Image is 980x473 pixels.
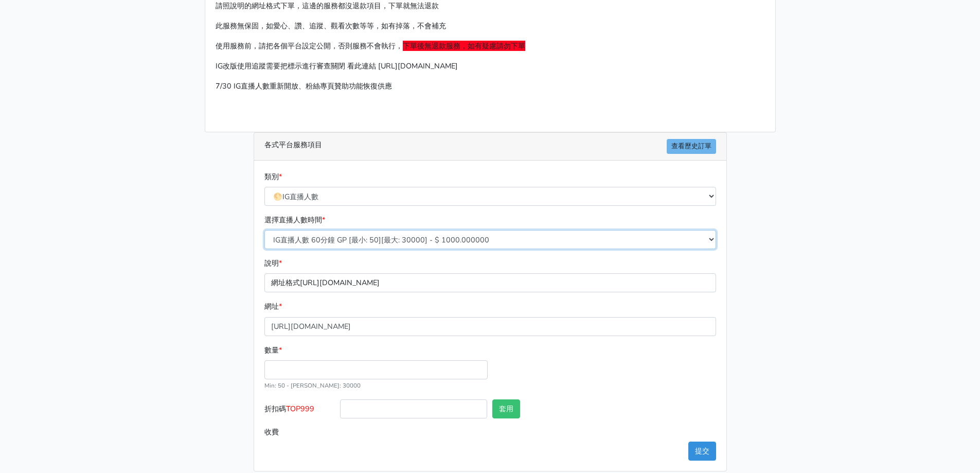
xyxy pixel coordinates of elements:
[264,301,282,312] label: 網址
[264,257,282,269] label: 說明
[262,399,338,423] label: 折扣碼
[403,41,525,51] span: 下單後無退款服務，如有疑慮請勿下單
[492,399,520,418] button: 套用
[264,214,325,226] label: 選擇直播人數時間
[216,40,765,52] p: 使用服務前，請把各個平台設定公開，否則服務不會執行，
[688,442,716,461] button: 提交
[216,20,765,32] p: 此服務無保固，如愛心、讚、追蹤、觀看次數等等，如有掉落，不會補充
[262,423,338,442] label: 收費
[264,344,282,356] label: 數量
[286,404,314,414] span: TOP999
[264,381,361,390] small: Min: 50 - [PERSON_NAME]: 30000
[216,60,765,72] p: IG改版使用追蹤需要把標示進行審查關閉 看此連結 [URL][DOMAIN_NAME]
[264,171,282,183] label: 類別
[264,273,716,292] p: 網址格式[URL][DOMAIN_NAME]
[254,133,726,161] div: 各式平台服務項目
[216,80,765,92] p: 7/30 IG直播人數重新開放、粉絲專頁贊助功能恢復供應
[264,317,716,336] input: 這邊填入網址
[667,139,716,154] a: 查看歷史訂單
